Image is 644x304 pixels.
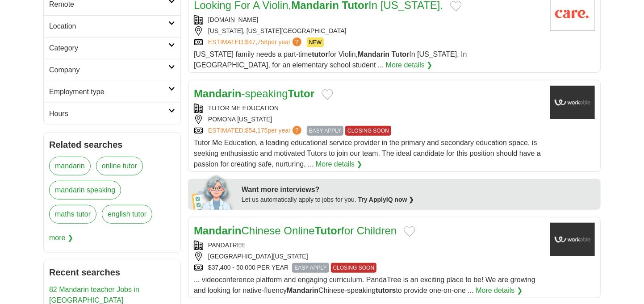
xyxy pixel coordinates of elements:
strong: Tutor [392,50,410,58]
button: Add to favorite jobs [404,226,415,237]
span: Tutor Me Education, a leading educational service provider in the primary and secondary education... [194,139,541,168]
h2: Location [49,21,168,32]
a: Location [44,15,180,37]
span: ? [293,37,301,46]
div: [GEOGRAPHIC_DATA][US_STATE] [194,252,543,261]
span: EASY APPLY [292,263,329,273]
a: Employment type [44,81,180,103]
strong: Mandarin [194,225,242,237]
strong: tutors [376,287,396,294]
span: [US_STATE] family needs a part-time for Violin, In [US_STATE]. In [GEOGRAPHIC_DATA], for an eleme... [194,50,467,69]
strong: Mandarin [194,87,242,100]
a: mandarin speaking [49,181,121,200]
img: Company logo [550,223,595,256]
div: TUTOR ME EDUCATION [194,104,543,113]
div: $37,400 - 50,000 PER YEAR [194,263,543,273]
h2: Company [49,65,168,75]
strong: Tutor [288,87,315,100]
a: Mandarin-speakingTutor [194,87,314,100]
span: more ❯ [49,229,73,247]
span: $47,758 [245,38,268,46]
a: online tutor [96,157,143,175]
a: ESTIMATED:$54,175per year? [208,126,303,136]
a: Try ApplyIQ now ❯ [358,196,414,203]
strong: Mandarin [287,287,318,294]
div: [US_STATE], [US_STATE][GEOGRAPHIC_DATA] [194,26,543,36]
a: More details ❯ [316,159,363,170]
img: Company logo [550,86,595,119]
a: [DOMAIN_NAME] [208,16,258,23]
a: 82 Mandarin teacher Jobs in [GEOGRAPHIC_DATA] [49,286,139,304]
span: CLOSING SOON [331,263,377,273]
a: More details ❯ [476,285,523,296]
a: maths tutor [49,205,96,224]
strong: Tutor [315,225,342,237]
div: Let us automatically apply to jobs for you. [242,195,595,204]
h2: Related searches [49,138,175,151]
strong: Mandarin [358,50,389,58]
h2: Recent searches [49,266,175,279]
span: ? [293,126,301,135]
span: NEW [307,37,324,47]
a: ESTIMATED:$47,758per year? [208,37,303,47]
a: english tutor [102,205,152,224]
a: Company [44,59,180,81]
span: $54,175 [245,127,268,134]
span: EASY APPLY [307,126,343,136]
a: Category [44,37,180,59]
button: Add to favorite jobs [322,89,333,100]
span: ... videoconference platform and engaging curriculum. PandaTree is an exciting place to be! We ar... [194,276,535,294]
img: apply-iq-scientist.png [192,174,235,210]
div: Want more interviews? [242,184,595,195]
div: POMONA [US_STATE] [194,115,543,124]
h2: Category [49,43,168,54]
strong: tutor [312,50,328,58]
a: Hours [44,103,180,125]
a: mandarin [49,157,91,175]
div: PANDATREE [194,241,543,250]
a: MandarinChinese OnlineTutorfor Children [194,225,397,237]
span: CLOSING SOON [345,126,391,136]
a: More details ❯ [386,60,433,71]
button: Add to favorite jobs [450,1,462,12]
h2: Employment type [49,87,168,97]
h2: Hours [49,108,168,119]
